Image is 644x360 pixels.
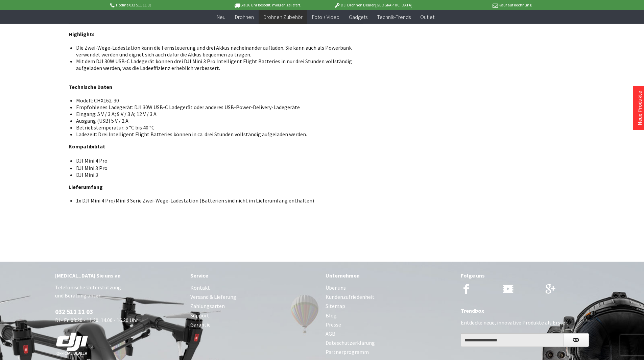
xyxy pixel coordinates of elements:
[263,14,303,20] span: Drohnen Zubehör
[235,14,254,20] span: Drohnen
[215,1,320,9] p: Bis 16 Uhr bestellt, morgen geliefert.
[415,10,439,24] a: Outlet
[76,97,357,104] li: Modell: CHX162-30
[461,306,589,315] div: Trendbox
[372,10,415,24] a: Technik-Trends
[212,10,230,24] a: Neu
[190,283,319,292] a: Kontakt
[461,333,564,347] input: Ihre E-Mail Adresse
[420,14,434,20] span: Outlet
[217,14,225,20] span: Neu
[326,347,454,357] a: Partnerprogramm
[377,14,411,20] span: Technik-Trends
[55,332,89,355] img: white-dji-schweiz-logo-official_140x140.png
[76,58,357,71] li: Mit dem DJI 30W USB-C Ladegerät können drei DJI Mini 3 Pro Intelligent Flight Batteries in nur dr...
[259,10,307,24] a: Drohnen Zubehör
[312,14,339,20] span: Foto + Video
[76,171,357,178] li: DJI Mini 3
[230,10,259,24] a: Drohnen
[76,104,357,111] li: Empfohlenes Ladegerät: DJI 30W USB-C Ladegerät oder anderes USB-Power-Delivery-Ladegeräte
[76,165,357,171] li: DJI Mini 3 Pro
[326,311,454,320] a: Blog
[69,83,112,90] strong: Technische Daten
[326,329,454,338] a: AGB
[76,111,357,117] li: Eingang: 5 V / 3 A; 9 V / 3 A; 12 V / 3 A
[636,91,643,125] a: Neue Produkte
[326,271,454,280] div: Unternehmen
[55,271,184,280] div: [MEDICAL_DATA] Sie uns an
[69,184,103,190] strong: Lieferumfang
[190,271,319,280] div: Service
[349,14,367,20] span: Gadgets
[76,157,108,164] p: DJI Mini 4 Pro
[426,1,531,9] p: Kauf auf Rechnung
[190,320,319,329] a: Garantie
[76,44,357,58] li: Die Zwei-Wege-Ladestation kann die Fernsteuerung und drei Akkus nacheinander aufladen. Sie kann a...
[326,283,454,292] a: Über uns
[69,31,95,38] strong: Highlights
[69,143,105,150] strong: Kompatibilität
[190,292,319,302] a: Versand & Lieferung
[76,197,357,204] li: 1x DJI Mini 4 Pro/Mini 3 Serie Zwei-Wege-Ladestation (Batterien sind nicht im Lieferumfang enthal...
[326,292,454,302] a: Kundenzufriedenheit
[76,117,357,124] li: Ausgang (USB) 5 V / 2 A
[76,124,357,131] li: Betriebstemperatur: 5 °C bis 40 °C
[563,333,589,347] button: Newsletter abonnieren
[109,1,215,9] p: Hotline 032 511 11 03
[326,338,454,347] a: Dateschutzerklärung
[190,311,319,320] a: Support
[190,302,319,311] a: Zahlungsarten
[461,271,589,280] div: Folge uns
[55,308,93,316] a: 032 511 11 03
[76,131,357,138] li: Ladezeit: Drei Intelligent Flight Batteries können in ca. drei Stunden vollständig aufgeladen wer...
[344,10,372,24] a: Gadgets
[326,320,454,329] a: Presse
[326,302,454,311] a: Sitemap
[461,318,589,327] p: Entdecke neue, innovative Produkte als Erster.
[307,10,344,24] a: Foto + Video
[320,1,426,9] p: DJI Drohnen Dealer [GEOGRAPHIC_DATA]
